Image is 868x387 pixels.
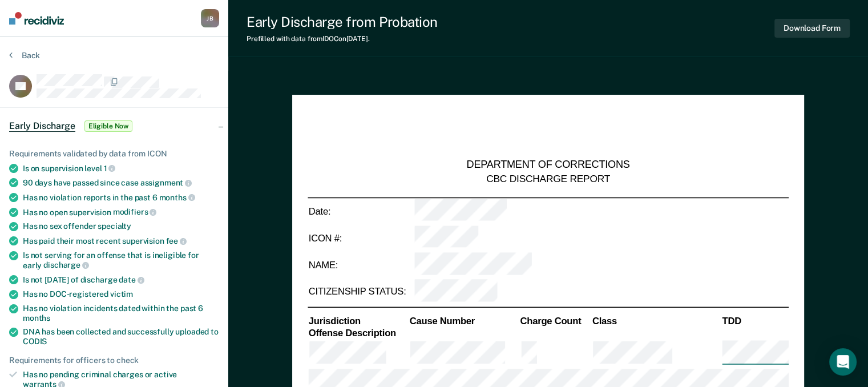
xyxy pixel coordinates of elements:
[43,260,89,269] span: discharge
[308,197,413,225] td: Date:
[23,313,50,322] span: months
[23,178,219,188] div: 90 days have passed since case
[140,178,192,187] span: assignment
[308,225,413,252] td: ICON #:
[409,315,519,327] th: Cause Number
[201,9,219,27] button: JB
[23,163,219,174] div: Is on supervision level
[519,315,591,327] th: Charge Count
[9,120,75,132] span: Early Discharge
[23,337,47,346] span: CODIS
[23,304,219,323] div: Has no violation incidents dated within the past 6
[9,356,219,365] div: Requirements for officers to check
[829,348,857,376] div: Open Intercom Messenger
[23,236,219,246] div: Has paid their most recent supervision
[23,275,219,285] div: Is not [DATE] of discharge
[591,315,721,327] th: Class
[166,236,187,245] span: fee
[23,192,219,203] div: Has no violation reports in the past 6
[23,327,219,346] div: DNA has been collected and successfully uploaded to
[308,315,409,327] th: Jurisdiction
[23,207,219,217] div: Has no open supervision
[113,207,157,216] span: modifiers
[308,279,413,305] td: CITIZENSHIP STATUS:
[9,50,40,61] button: Back
[308,327,409,340] th: Offense Description
[98,221,131,231] span: specialty
[110,289,133,299] span: victim
[119,275,144,284] span: date
[159,193,195,202] span: months
[774,19,850,38] button: Download Form
[104,164,116,173] span: 1
[84,120,133,132] span: Eligible Now
[9,12,64,25] img: Recidiviz
[486,172,610,185] div: CBC DISCHARGE REPORT
[308,252,413,279] td: NAME:
[201,9,219,27] div: J B
[721,315,789,327] th: TDD
[23,251,219,270] div: Is not serving for an offense that is ineligible for early
[247,14,438,30] div: Early Discharge from Probation
[23,289,219,299] div: Has no DOC-registered
[23,221,219,231] div: Has no sex offender
[247,35,438,43] div: Prefilled with data from IDOC on [DATE] .
[9,149,219,159] div: Requirements validated by data from ICON
[467,159,630,172] div: DEPARTMENT OF CORRECTIONS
